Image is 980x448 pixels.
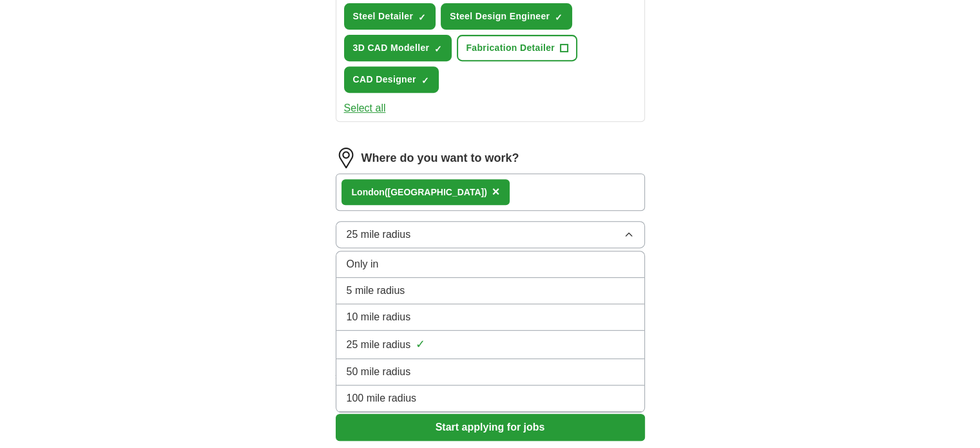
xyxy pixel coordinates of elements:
[353,41,430,55] span: 3D CAD Modeller
[361,150,519,167] label: Where do you want to work?
[416,336,425,353] span: ✓
[347,337,411,353] span: 25 mile radius
[336,148,356,168] img: location.png
[353,10,414,23] span: Steel Detailer
[385,187,487,197] span: ([GEOGRAPHIC_DATA])
[344,35,452,61] button: 3D CAD Modeller✓
[421,75,429,86] span: ✓
[353,73,416,86] span: CAD Designer
[347,364,411,380] span: 50 mile radius
[492,184,500,199] span: ×
[347,227,411,242] span: 25 mile radius
[352,187,369,197] strong: Lon
[457,35,577,61] button: Fabrication Detailer
[347,309,411,325] span: 10 mile radius
[347,391,417,406] span: 100 mile radius
[336,414,645,441] button: Start applying for jobs
[418,12,426,23] span: ✓
[344,66,439,93] button: CAD Designer✓
[466,41,555,55] span: Fabrication Detailer
[434,44,442,54] span: ✓
[344,101,386,116] button: Select all
[352,186,487,199] div: don
[555,12,562,23] span: ✓
[492,182,500,202] button: ×
[450,10,550,23] span: Steel Design Engineer
[344,3,436,30] button: Steel Detailer✓
[336,221,645,248] button: 25 mile radius
[347,257,379,272] span: Only in
[441,3,572,30] button: Steel Design Engineer✓
[347,283,405,298] span: 5 mile radius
